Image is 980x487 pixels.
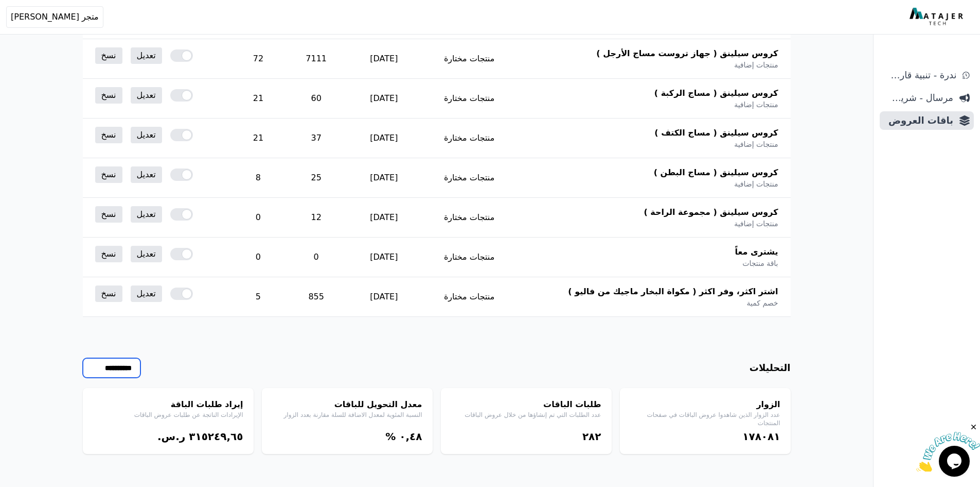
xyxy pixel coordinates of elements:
td: [DATE] [343,39,425,79]
span: منتجات إضافية [734,99,778,110]
a: نسخ [95,206,122,223]
div: ١٧٨۰٨١ [630,429,780,444]
td: منتجات مختارة [425,158,514,198]
td: 60 [289,79,343,119]
a: تعديل [131,127,162,143]
bdi: ۳١٥٢٤٩,٦٥ [189,430,243,443]
td: 72 [227,39,290,79]
span: منتجات إضافية [734,219,778,229]
span: كروس سيلينق ( مساج الكتف ) [654,127,778,139]
img: MatajerTech Logo [910,8,966,26]
a: تعديل [131,206,162,223]
td: 5 [227,277,290,317]
span: منتجات إضافية [734,139,778,149]
td: 0 [227,238,290,277]
td: منتجات مختارة [425,79,514,119]
h4: طلبات الباقات [451,398,601,411]
td: [DATE] [343,238,425,277]
td: 21 [227,119,290,158]
td: [DATE] [343,198,425,238]
td: منتجات مختارة [425,39,514,79]
a: نسخ [95,246,122,262]
span: كروس سيلينق ( مساج البطن ) [654,166,778,179]
a: نسخ [95,87,122,104]
span: باقة منتجات [742,258,778,268]
div: ٢٨٢ [451,429,601,444]
td: 12 [289,198,343,238]
td: 0 [227,198,290,238]
a: تعديل [131,166,162,183]
span: % [385,430,396,443]
td: 25 [289,158,343,198]
td: 0 [289,238,343,277]
td: 37 [289,119,343,158]
span: كروس سيلينق ( مجموعة الراحة ) [644,206,778,219]
p: الإيرادات الناتجة عن طلبات عروض الباقات [93,411,243,419]
span: اشتر اكثر، وفر اكثر ( مكواة البخار ماجيك من فاليو ) [568,286,778,298]
p: عدد الزوار الذين شاهدوا عروض الباقات في صفحات المنتجات [630,411,780,427]
a: نسخ [95,47,122,64]
a: نسخ [95,127,122,143]
p: النسبة المئوية لمعدل الاضافة للسلة مقارنة بعدد الزوار [272,411,422,419]
a: نسخ [95,286,122,302]
bdi: ۰,٤٨ [399,430,422,443]
span: كروس سيلينق ( جهاز تروست مساج الأرجل ) [596,47,778,60]
h4: الزوار [630,398,780,411]
td: 7111 [289,39,343,79]
td: 8 [227,158,290,198]
span: منتجات إضافية [734,60,778,70]
h4: إيراد طلبات الباقة [93,398,243,411]
td: [DATE] [343,119,425,158]
td: منتجات مختارة [425,238,514,277]
span: خصم كمية [746,298,778,308]
td: 855 [289,277,343,317]
td: [DATE] [343,79,425,119]
a: نسخ [95,166,122,183]
a: تعديل [131,47,162,64]
span: ندرة - تنبية قارب علي النفاذ [884,68,956,82]
h3: التحليلات [750,361,791,375]
td: 21 [227,79,290,119]
td: منتجات مختارة [425,119,514,158]
iframe: chat widget [916,423,980,472]
button: متجر [PERSON_NAME] [6,6,103,28]
a: تعديل [131,87,162,104]
td: منتجات مختارة [425,277,514,317]
a: تعديل [131,246,162,262]
td: [DATE] [343,277,425,317]
span: باقات العروض [884,113,953,128]
span: كروس سيلينق ( مساج الركبة ) [654,87,778,99]
span: ر.س. [157,430,185,443]
span: يشترى معاً [735,246,778,258]
a: تعديل [131,286,162,302]
td: [DATE] [343,158,425,198]
span: مرسال - شريط دعاية [884,91,953,105]
span: منتجات إضافية [734,179,778,189]
p: عدد الطلبات التي تم إنشاؤها من خلال عروض الباقات [451,411,601,419]
td: منتجات مختارة [425,198,514,238]
h4: معدل التحويل للباقات [272,398,422,411]
span: متجر [PERSON_NAME] [11,11,99,23]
